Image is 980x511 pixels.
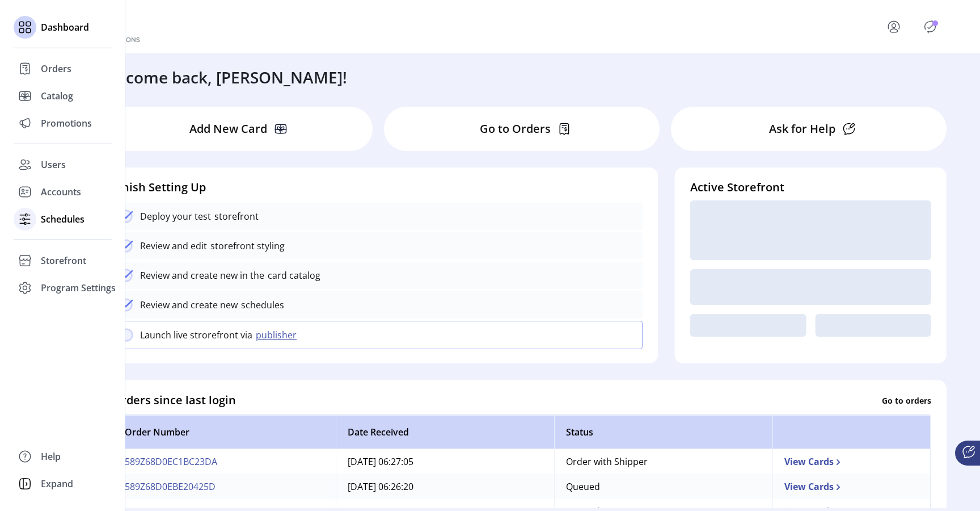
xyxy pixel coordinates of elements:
button: menu [871,13,921,40]
h3: Welcome back, [PERSON_NAME]! [98,65,347,89]
th: Status [554,415,772,449]
h4: Orders since last login [112,392,236,409]
span: Expand [41,477,73,491]
button: publisher [252,328,303,342]
th: Order Number [113,415,336,449]
p: Add New Card [189,120,267,137]
p: Deploy your test [140,210,211,223]
span: Help [41,450,61,463]
p: Review and create new in the [140,269,264,282]
td: [DATE] 06:26:20 [336,474,554,499]
span: Dashboard [41,20,89,34]
p: storefront [211,210,259,223]
button: Publisher Panel [921,18,939,36]
td: Queued [554,474,772,499]
th: Date Received [336,415,554,449]
td: 589Z68D0EC1BC23DA [113,449,336,474]
h4: Finish Setting Up [112,179,643,196]
td: [DATE] 06:27:05 [336,449,554,474]
span: Schedules [41,212,85,226]
p: Go to orders [882,394,931,406]
p: Ask for Help [769,120,835,137]
span: Orders [41,62,71,76]
p: Launch live strorefront via [140,328,252,342]
td: View Cards [772,474,931,499]
span: Promotions [41,116,92,130]
span: Catalog [41,89,73,103]
p: card catalog [264,269,320,282]
p: storefront styling [207,239,285,253]
p: Go to Orders [480,120,551,137]
p: Review and create new [140,298,238,312]
h4: Active Storefront [690,179,931,196]
span: Storefront [41,254,86,267]
td: View Cards [772,449,931,474]
td: Order with Shipper [554,449,772,474]
span: Program Settings [41,281,116,295]
span: Accounts [41,185,81,199]
span: Users [41,158,66,171]
p: Review and edit [140,239,207,253]
p: schedules [238,298,284,312]
td: 589Z68D0EBE20425D [113,474,336,499]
